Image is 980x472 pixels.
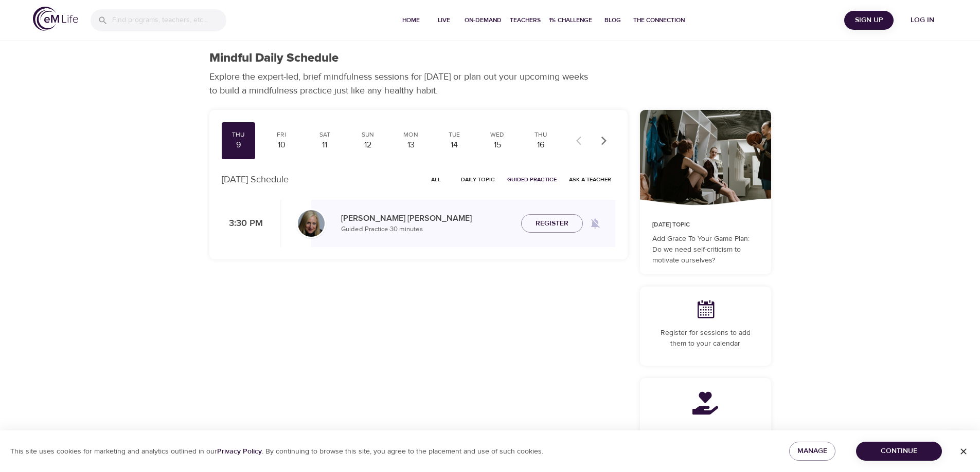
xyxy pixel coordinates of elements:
div: 14 [441,139,467,151]
input: Find programs, teachers, etc... [112,9,226,31]
div: 15 [485,139,510,151]
div: Mon [398,130,424,139]
span: The Connection [633,15,685,26]
div: 11 [312,139,337,151]
div: Wed [485,130,510,139]
button: Sign Up [844,11,894,30]
div: Fri [269,130,294,139]
div: Sat [312,130,337,139]
div: 10 [269,139,294,151]
span: Manage [797,445,827,458]
p: Guided Practice · 30 minutes [341,224,513,235]
span: Daily Topic [461,175,495,184]
button: Ask a Teacher [565,172,615,187]
div: 9 [226,139,252,151]
button: Continue [856,442,942,461]
button: Log in [898,11,947,30]
img: logo [33,7,78,31]
div: 13 [398,139,424,151]
p: [DATE] Topic [652,220,759,230]
div: 12 [355,139,381,151]
p: Contribute 14 Mindful Minutes to a charity by joining a community and completing this program. [652,428,759,461]
span: Guided Practice [507,175,557,184]
span: Remind me when a class goes live every Thursday at 3:30 PM [583,211,608,236]
span: All [424,175,449,184]
div: Sun [355,130,381,139]
h1: Mindful Daily Schedule [209,51,338,66]
span: Continue [864,445,934,458]
button: Manage [789,442,835,461]
span: Ask a Teacher [569,175,611,184]
p: [DATE] Schedule [222,173,289,186]
div: Thu [528,130,554,139]
button: Guided Practice [503,172,561,187]
p: Register for sessions to add them to your calendar [652,328,759,349]
p: [PERSON_NAME] [PERSON_NAME] [341,212,513,224]
img: Diane_Renz-min.jpg [298,210,325,237]
p: Add Grace To Your Game Plan: Do we need self-criticism to motivate ourselves? [652,234,759,266]
span: Home [399,15,423,26]
p: Explore the expert-led, brief mindfulness sessions for [DATE] or plan out your upcoming weeks to ... [209,70,595,98]
span: Log in [902,14,943,27]
span: 1% Challenge [549,15,592,26]
div: 16 [528,139,554,151]
button: Daily Topic [457,172,499,187]
span: Teachers [510,15,541,26]
span: Blog [600,15,625,26]
p: 3:30 PM [222,217,263,231]
div: Tue [441,130,467,139]
span: Live [432,15,456,26]
span: Sign Up [848,14,889,27]
button: Register [521,214,583,233]
div: Thu [226,130,252,139]
span: On-Demand [465,15,502,26]
span: Register [536,217,568,230]
a: Privacy Policy [217,447,262,456]
button: All [420,172,453,187]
